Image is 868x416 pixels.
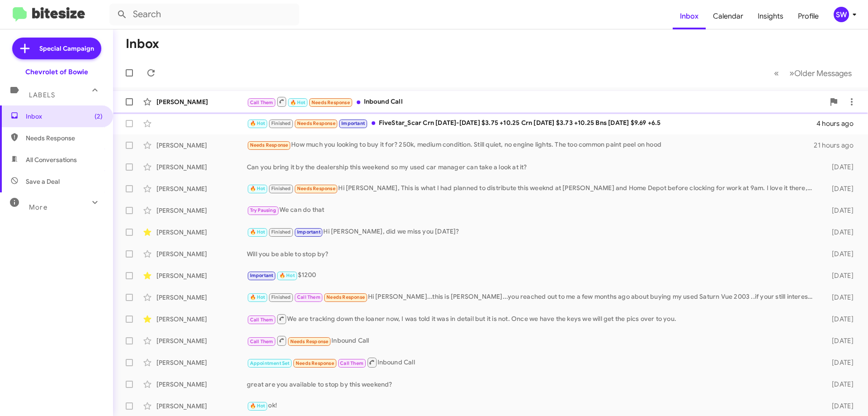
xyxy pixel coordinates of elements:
div: Inbound Call [247,357,817,368]
span: 🔥 Hot [250,186,265,191]
a: Insights [750,3,791,29]
span: « [774,67,779,79]
div: [PERSON_NAME] [156,97,247,106]
div: [PERSON_NAME] [156,206,247,215]
span: 🔥 Hot [250,229,265,235]
div: [DATE] [817,380,861,389]
div: We can do that [247,205,817,215]
span: 🔥 Hot [250,120,265,126]
span: Needs Response [250,142,288,148]
span: Important [250,273,274,278]
nav: Page navigation example [769,64,857,82]
div: [PERSON_NAME] [156,163,247,172]
span: Finished [271,186,291,191]
span: Call Them [297,294,321,300]
div: Can you bring it by the dealership this weekend so my used car manager can take a look at it? [247,163,817,172]
div: [DATE] [817,315,861,324]
div: [PERSON_NAME] [156,249,247,258]
span: 🔥 Hot [290,100,306,105]
div: [PERSON_NAME] [156,141,247,150]
span: Finished [271,294,291,300]
div: [DATE] [817,184,861,193]
div: [DATE] [817,249,861,258]
span: Needs Response [297,186,335,191]
div: [PERSON_NAME] [156,228,247,237]
div: Inbound Call [247,335,817,346]
div: Will you be able to stop by? [247,249,817,258]
div: Chevrolet of Bowie [25,67,88,77]
h1: Inbox [126,37,159,51]
span: (2) [94,112,103,121]
div: 4 hours ago [816,119,861,128]
span: Call Them [250,100,274,105]
span: Save a Deal [26,177,60,186]
span: 🔥 Hot [250,294,265,300]
span: Needs Response [290,339,329,344]
span: Finished [271,120,291,126]
span: Important [341,120,365,126]
div: [DATE] [817,336,861,345]
span: 🔥 Hot [250,403,265,409]
span: 🔥 Hot [279,273,295,278]
span: Appointment Set [250,360,290,366]
button: Previous [769,64,784,82]
div: [PERSON_NAME] [156,380,247,389]
div: SW [834,7,849,22]
div: [PERSON_NAME] [156,358,247,367]
span: Needs Response [311,100,350,105]
a: Calendar [706,3,750,29]
div: [DATE] [817,402,861,411]
input: Search [109,4,299,25]
div: Hi [PERSON_NAME], This is what I had planned to distribute this weeknd at [PERSON_NAME] and Home ... [247,183,817,194]
span: Needs Response [26,134,103,143]
span: Older Messages [794,68,852,78]
div: [DATE] [817,163,861,172]
div: Inbound Call [247,96,825,107]
span: Special Campaign [39,44,94,53]
div: [DATE] [817,271,861,280]
span: » [789,67,794,79]
span: Important [297,229,321,235]
div: [PERSON_NAME] [156,271,247,280]
div: ok! [247,401,817,411]
span: Needs Response [297,120,335,126]
div: FiveStar_Scar Crn [DATE]-[DATE] $3.75 +10.25 Crn [DATE] $3.73 +10.25 Bns [DATE] $9.69 +6.5 [247,118,816,129]
div: How much you looking to buy it for? 250k, medium condition. Still quiet, no engine lights. The to... [247,140,814,150]
a: Inbox [673,3,706,29]
div: [PERSON_NAME] [156,184,247,193]
div: Hi [PERSON_NAME]...this is [PERSON_NAME]...you reached out to me a few months ago about buying my... [247,292,817,302]
span: Call Them [250,317,274,323]
div: [PERSON_NAME] [156,293,247,302]
a: Special Campaign [12,38,101,59]
span: Call Them [250,339,274,344]
span: Call Them [340,360,363,366]
button: SW [826,7,858,22]
div: 21 hours ago [814,141,861,150]
div: We are tracking down the loaner now, I was told it was in detail but it is not. Once we have the ... [247,313,817,325]
div: [DATE] [817,358,861,367]
div: [PERSON_NAME] [156,402,247,411]
span: More [29,203,47,211]
div: $1200 [247,270,817,281]
span: Needs Response [296,360,334,366]
span: Needs Response [326,294,365,300]
span: Try Pausing [250,207,276,213]
span: Finished [271,229,291,235]
div: [DATE] [817,206,861,215]
button: Next [784,64,857,82]
div: [PERSON_NAME] [156,315,247,324]
span: Labels [29,91,55,99]
a: Profile [791,3,826,29]
div: [PERSON_NAME] [156,336,247,345]
div: Hi [PERSON_NAME], did we miss you [DATE]? [247,227,817,237]
div: [DATE] [817,293,861,302]
span: Inbox [26,112,103,121]
span: All Conversations [26,155,77,164]
div: great are you available to stop by this weekend? [247,380,817,389]
div: [DATE] [817,228,861,237]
